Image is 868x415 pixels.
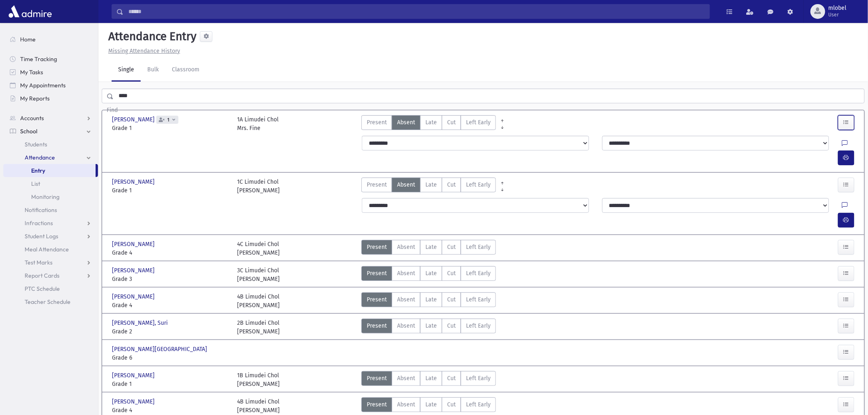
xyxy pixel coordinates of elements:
div: AttTypes [361,397,496,415]
span: [PERSON_NAME] [112,240,156,249]
a: Student Logs [3,230,98,243]
a: Home [3,33,98,46]
span: Grade 1 [112,124,229,132]
span: Left Early [466,180,491,189]
a: Attendance [3,151,98,164]
span: Present [367,118,387,127]
span: Cut [447,269,456,278]
span: Cut [447,322,456,330]
span: Left Early [466,269,491,278]
span: Students [25,141,47,148]
span: Grade 1 [112,380,229,388]
span: Cut [447,243,456,251]
div: AttTypes [361,371,496,388]
h5: Attendance Entry [105,30,196,43]
a: My Reports [3,92,98,105]
div: AttTypes [361,178,496,195]
span: Grade 2 [112,327,229,336]
a: Infractions [3,217,98,230]
div: AttTypes [361,319,496,336]
div: 1B Limudei Chol [PERSON_NAME] [237,371,280,388]
span: Late [425,180,437,189]
a: Single [112,59,141,82]
a: Meal Attendance [3,243,98,256]
div: AttTypes [361,115,496,132]
span: Cut [447,374,456,383]
a: PTC Schedule [3,282,98,295]
a: Missing Attendance History [105,48,180,55]
span: Absent [397,400,415,409]
span: School [20,128,37,135]
a: Bulk [141,59,165,82]
a: Students [3,138,98,151]
span: [PERSON_NAME] [112,266,156,275]
span: Teacher Schedule [25,298,71,306]
span: Left Early [466,322,491,330]
div: 4C Limudei Chol [PERSON_NAME] [237,240,280,257]
span: Notifications [25,206,57,214]
span: [PERSON_NAME], Suri [112,319,169,327]
span: Present [367,295,387,304]
a: Test Marks [3,256,98,269]
a: Monitoring [3,190,98,203]
input: Search [123,4,710,19]
a: Time Tracking [3,52,98,66]
span: Absent [397,322,415,330]
span: Test Marks [25,259,53,266]
span: Late [425,243,437,251]
div: AttTypes [361,266,496,283]
span: User [829,11,847,18]
a: School [3,125,98,138]
div: 4B Limudei Chol [PERSON_NAME] [237,292,280,310]
span: Student Logs [25,233,58,240]
span: Attendance [25,154,55,161]
span: Late [425,374,437,383]
span: Present [367,243,387,251]
span: My Appointments [20,82,66,89]
span: Time Tracking [20,55,57,63]
div: AttTypes [361,292,496,310]
span: [PERSON_NAME] [112,115,156,124]
span: Late [425,400,437,409]
div: 1C Limudei Chol [PERSON_NAME] [237,178,280,195]
span: Cut [447,118,456,127]
span: Present [367,400,387,409]
span: Report Cards [25,272,59,279]
span: Present [367,180,387,189]
img: AdmirePro [7,3,54,20]
span: Present [367,322,387,330]
span: [PERSON_NAME] [112,292,156,301]
span: [PERSON_NAME] [112,178,156,186]
span: Cut [447,180,456,189]
a: My Tasks [3,66,98,79]
a: My Appointments [3,79,98,92]
span: Late [425,269,437,278]
span: List [31,180,40,187]
span: Grade 4 [112,301,229,310]
span: Absent [397,243,415,251]
a: Entry [3,164,96,177]
button: Find [102,103,123,116]
span: [PERSON_NAME] [112,397,156,406]
span: Late [425,322,437,330]
a: Report Cards [3,269,98,282]
span: Present [367,374,387,383]
span: Left Early [466,118,491,127]
span: Left Early [466,295,491,304]
span: Grade 1 [112,186,229,195]
span: [PERSON_NAME] [112,371,156,380]
span: Absent [397,118,415,127]
a: Classroom [165,59,206,82]
div: 3C Limudei Chol [PERSON_NAME] [237,266,280,283]
a: Accounts [3,112,98,125]
span: Left Early [466,374,491,383]
span: 1 [166,117,171,123]
span: mlobel [829,5,847,11]
span: Meal Attendance [25,246,69,253]
div: 4B Limudei Chol [PERSON_NAME] [237,397,280,415]
span: Grade 3 [112,275,229,283]
u: Missing Attendance History [108,48,180,55]
a: Teacher Schedule [3,295,98,308]
span: Grade 6 [112,353,229,362]
span: Home [20,36,36,43]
